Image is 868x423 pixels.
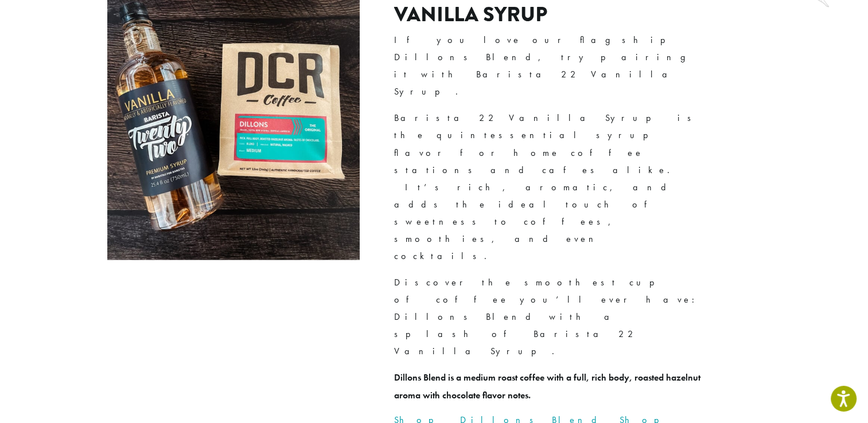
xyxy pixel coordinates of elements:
[394,274,704,360] p: Discover the smoothest cup of coffee you’ll ever have: Dillons Blend with a splash of Barista 22 ...
[394,32,704,100] p: If you love our flagship Dillons Blend, try pairing it with Barista 22 Vanilla Syrup.
[394,109,704,265] p: Barista 22 Vanilla Syrup is the quintessential syrup flavor for home coffee stations and cafes al...
[394,371,700,401] strong: Dillons Blend is a medium roast coffee with a full, rich body, roasted hazelnut aroma with chocol...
